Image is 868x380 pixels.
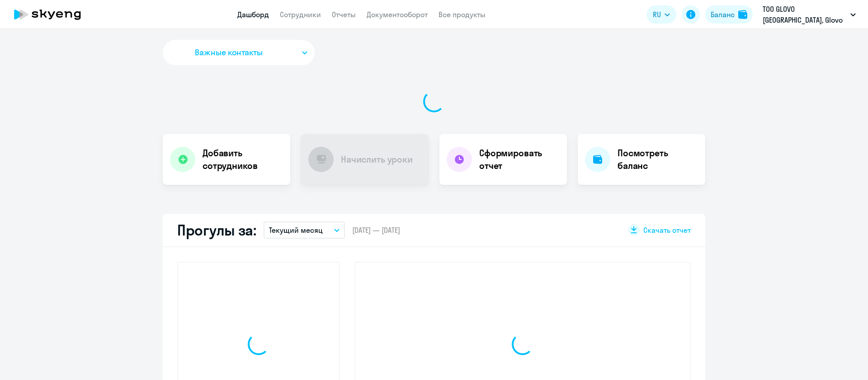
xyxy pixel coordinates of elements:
div: Баланс [711,9,735,20]
a: Отчеты [332,10,356,19]
h4: Добавить сотрудников [203,147,283,172]
p: ТОО GLOVO [GEOGRAPHIC_DATA], Glovo Украина - постоплата (другое подразделение) [763,4,847,25]
button: RU [646,5,676,24]
a: Документооборот [367,10,428,19]
span: Скачать отчет [643,225,691,235]
a: Все продукты [439,10,486,19]
a: Дашборд [237,10,269,19]
h2: Прогулы за: [177,221,256,239]
span: [DATE] — [DATE] [352,225,400,235]
button: ТОО GLOVO [GEOGRAPHIC_DATA], Glovo Украина - постоплата (другое подразделение) [758,4,860,25]
h4: Посмотреть баланс [618,147,698,172]
h4: Начислить уроки [341,153,413,166]
button: Балансbalance [705,5,753,24]
img: balance [738,10,747,19]
span: Важные контакты [195,47,263,58]
h4: Сформировать отчет [479,147,560,172]
span: RU [653,9,661,20]
p: Текущий месяц [269,225,323,236]
button: Важные контакты [163,40,315,65]
a: Сотрудники [280,10,321,19]
button: Текущий месяц [264,221,345,239]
